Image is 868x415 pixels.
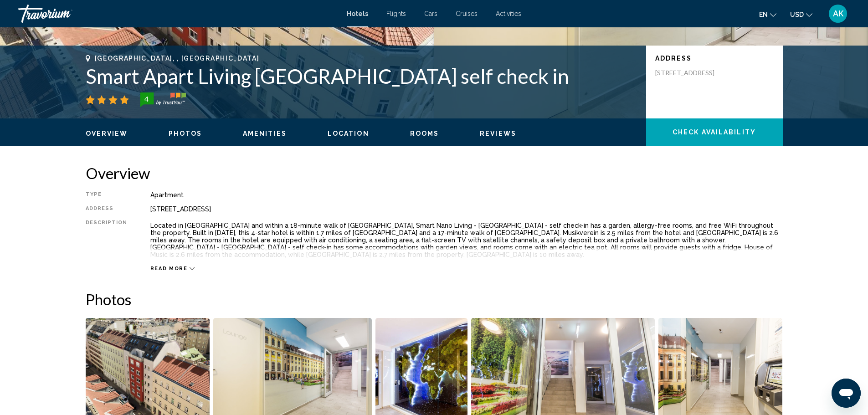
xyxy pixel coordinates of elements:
[424,10,437,17] a: Cars
[86,220,128,261] div: Description
[456,10,478,17] a: Cruises
[86,290,783,308] h2: Photos
[86,64,637,88] h1: Smart Apart Living [GEOGRAPHIC_DATA] self check in
[759,11,768,18] span: en
[410,130,439,137] span: Rooms
[169,130,202,137] span: Photos
[673,129,756,136] span: Check Availability
[243,130,287,137] span: Amenities
[347,10,368,17] a: Hotels
[95,55,260,62] span: [GEOGRAPHIC_DATA], , [GEOGRAPHIC_DATA]
[150,191,783,199] div: Apartment
[86,205,128,213] div: Address
[496,10,521,17] a: Activities
[832,379,861,408] iframe: Button to launch messaging window
[759,8,776,21] button: Change language
[150,205,783,213] div: [STREET_ADDRESS]
[140,92,186,107] img: trustyou-badge-hor.svg
[655,55,774,62] p: Address
[243,129,287,138] button: Amenities
[826,4,850,23] button: User Menu
[480,129,516,138] button: Reviews
[86,164,783,182] h2: Overview
[150,266,188,272] span: Read more
[18,5,338,23] a: Travorium
[646,118,783,146] button: Check Availability
[833,9,843,18] span: AK
[169,129,202,138] button: Photos
[150,222,783,258] p: Located in [GEOGRAPHIC_DATA] and within a 18-minute walk of [GEOGRAPHIC_DATA], Smart Nano Living ...
[86,130,128,137] span: Overview
[386,10,406,17] a: Flights
[480,130,516,137] span: Reviews
[655,69,728,77] p: [STREET_ADDRESS]
[328,130,369,137] span: Location
[790,11,804,18] span: USD
[86,191,128,199] div: Type
[790,8,812,21] button: Change currency
[150,265,195,272] button: Read more
[328,129,369,138] button: Location
[86,129,128,138] button: Overview
[410,129,439,138] button: Rooms
[138,93,156,104] div: 4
